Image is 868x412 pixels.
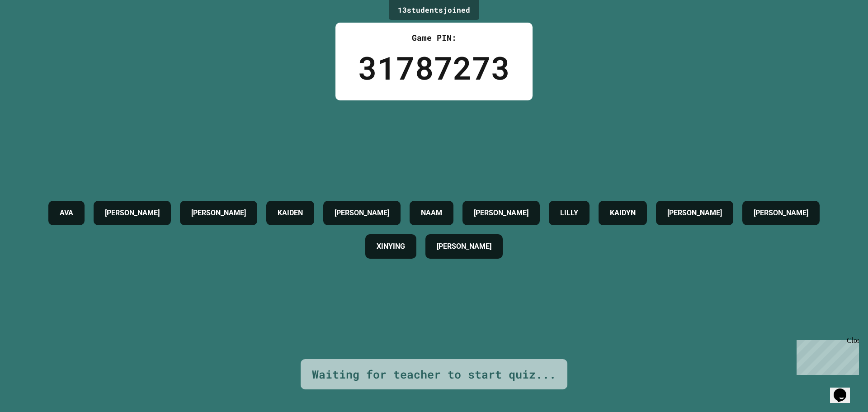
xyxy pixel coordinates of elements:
[560,208,578,218] h4: LILLY
[793,336,859,375] iframe: chat widget
[358,44,510,91] div: 31787273
[4,4,62,57] div: Chat with us now!Close
[830,376,859,403] iframe: chat widget
[437,241,491,252] h4: [PERSON_NAME]
[377,241,405,252] h4: XINYING
[312,366,556,383] div: Waiting for teacher to start quiz...
[667,208,722,218] h4: [PERSON_NAME]
[105,208,160,218] h4: [PERSON_NAME]
[191,208,246,218] h4: [PERSON_NAME]
[60,208,73,218] h4: AVA
[335,208,389,218] h4: [PERSON_NAME]
[421,208,442,218] h4: NAAM
[754,208,808,218] h4: [PERSON_NAME]
[610,208,636,218] h4: KAIDYN
[278,208,303,218] h4: KAIDEN
[474,208,528,218] h4: [PERSON_NAME]
[358,32,510,44] div: Game PIN:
